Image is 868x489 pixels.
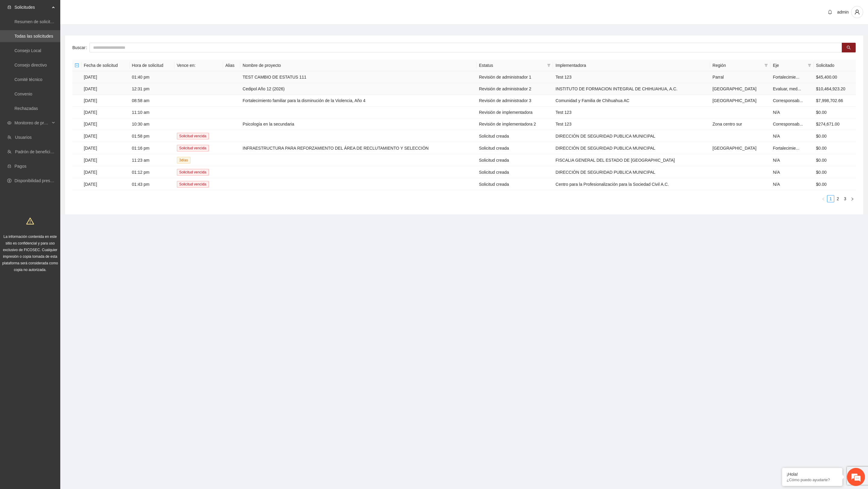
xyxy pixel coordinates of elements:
[240,71,476,83] td: TEST CAMBIO DE ESTATUS 111
[130,166,175,178] td: 01:12 pm
[773,98,803,103] span: Corresponsab...
[3,164,115,185] textarea: Escriba su mensaje y pulse “Intro”
[553,107,710,118] td: Test 123
[130,60,175,71] th: Hora de solicitud
[35,80,83,141] span: Estamos en línea.
[835,195,841,202] a: 2
[14,48,41,53] a: Consejo Local
[814,107,856,118] td: $0.00
[479,62,545,69] span: Estatus
[822,197,825,201] span: left
[827,195,834,202] li: 1
[773,86,801,91] span: Evaluar, med...
[807,61,813,70] span: filter
[177,181,209,188] span: Solicitud vencida
[710,71,770,83] td: Parral
[814,118,856,130] td: $274,671.00
[14,19,82,24] a: Resumen de solicitudes por aprobar
[130,154,175,166] td: 11:23 am
[81,83,130,95] td: [DATE]
[773,75,799,79] span: Fortalecimie...
[553,142,710,154] td: DIRECCIÓN DE SEGURIDAD PUBLICA MUNICIPAL
[81,142,130,154] td: [DATE]
[841,195,849,202] li: 3
[710,95,770,107] td: [GEOGRAPHIC_DATA]
[476,130,553,142] td: Solicitud creada
[820,195,827,202] li: Previous Page
[825,7,835,17] button: bell
[826,10,835,14] span: bell
[814,166,856,178] td: $0.00
[773,146,799,151] span: Fortalecimie...
[476,154,553,166] td: Solicitud creada
[710,142,770,154] td: [GEOGRAPHIC_DATA]
[7,5,11,9] span: inbox
[81,95,130,107] td: [DATE]
[240,83,476,95] td: Cedipol Año 12 (2026)
[14,178,66,183] a: Disponibilidad presupuestal
[14,63,47,67] a: Consejo directivo
[75,63,79,67] span: minus-square
[81,118,130,130] td: [DATE]
[476,71,553,83] td: Revisión de administrador 1
[553,118,710,130] td: Test 123
[130,95,175,107] td: 08:58 am
[770,154,813,166] td: N/A
[814,83,856,95] td: $10,464,923.20
[476,95,553,107] td: Revisión de administrador 3
[546,61,552,70] span: filter
[763,61,769,70] span: filter
[837,10,849,14] span: admin
[820,195,827,202] button: left
[81,130,130,142] td: [DATE]
[773,62,805,69] span: Eje
[31,31,101,39] div: Chatee con nosotros ahora
[130,178,175,190] td: 01:43 pm
[81,60,130,71] th: Fecha de solicitud
[81,154,130,166] td: [DATE]
[553,71,710,83] td: Test 123
[814,95,856,107] td: $7,998,702.66
[175,60,223,71] th: Vence en:
[770,166,813,178] td: N/A
[130,118,175,130] td: 10:30 am
[72,43,90,52] label: Buscar
[553,83,710,95] td: INSTITUTO DE FORMACION INTEGRAL DE CHIHUAHUA, A.C.
[827,195,834,202] a: 1
[851,6,863,18] button: user
[81,178,130,190] td: [DATE]
[849,195,856,202] li: Next Page
[553,178,710,190] td: Centro para la Profesionalización para la Sociedad Civil A.C.
[849,195,856,202] button: right
[547,64,551,67] span: filter
[130,83,175,95] td: 12:31 pm
[476,178,553,190] td: Solicitud creada
[15,135,32,140] a: Usuarios
[476,142,553,154] td: Solicitud creada
[130,130,175,142] td: 01:58 pm
[240,118,476,130] td: Psicología en la secundaria
[14,106,38,111] a: Rechazadas
[851,197,854,201] span: right
[81,107,130,118] td: [DATE]
[847,45,851,50] span: search
[764,64,768,67] span: filter
[553,154,710,166] td: FISCALIA GENERAL DEL ESTADO DE [GEOGRAPHIC_DATA]
[710,83,770,95] td: [GEOGRAPHIC_DATA]
[476,83,553,95] td: Revisión de administrador 2
[26,217,34,225] span: warning
[177,133,209,139] span: Solicitud vencida
[81,166,130,178] td: [DATE]
[14,1,50,13] span: Solicitudes
[240,142,476,154] td: INFRAESTRUCTURA PARA REFORZAMIENTO DEL ÁREA DE RECLUTAMIENTO Y SELECCIÓN
[14,92,32,96] a: Convenio
[7,121,11,125] span: eye
[476,166,553,178] td: Solicitud creada
[710,118,770,130] td: Zona centro sur
[808,64,811,67] span: filter
[177,169,209,176] span: Solicitud vencida
[99,3,113,17] div: Minimizar ventana de chat en vivo
[177,145,209,151] span: Solicitud vencida
[2,235,58,272] span: La información contenida en este sitio es confidencial y para uso exclusivo de FICOSEC. Cualquier...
